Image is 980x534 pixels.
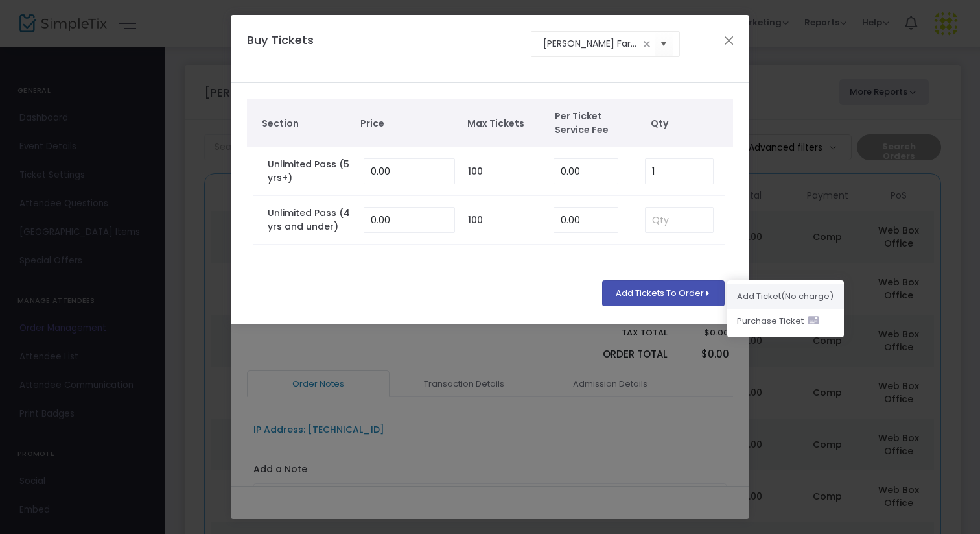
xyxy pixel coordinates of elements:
span: Per Ticket Service Fee [555,110,629,137]
input: Qty [646,208,713,232]
label: 100 [468,213,483,227]
button: Add Tickets To Order [602,280,725,306]
input: Qty [646,159,713,184]
button: Close [721,32,738,49]
h4: Buy Tickets [240,31,362,67]
input: Enter Service Fee [554,208,618,232]
input: Select an event [543,37,640,51]
span: clear [639,36,655,52]
li: Purchase Ticket [727,309,844,334]
label: Unlimited Pass (5yrs+) [268,158,351,185]
button: Select [655,30,673,57]
input: Enter Service Fee [554,159,618,184]
span: Price [360,117,454,130]
span: Qty [651,117,727,130]
span: Section [262,117,348,130]
label: Unlimited Pass (4yrs and under) [268,206,351,234]
span: Max Tickets [467,117,542,130]
li: Add Ticket (No charge) [727,284,844,309]
label: 100 [468,165,483,178]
